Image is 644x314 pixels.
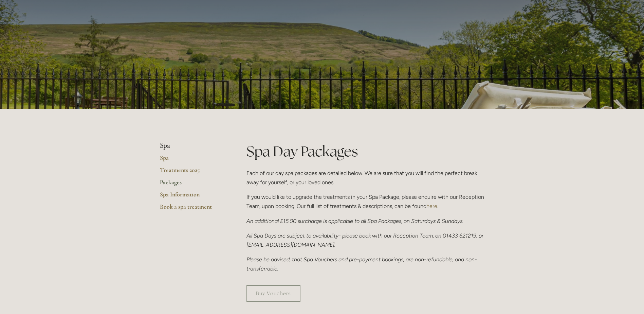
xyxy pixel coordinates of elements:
[160,191,225,203] a: Spa Information
[160,178,225,191] a: Packages
[246,218,463,224] em: An additional £15.00 surcharge is applicable to all Spa Packages, on Saturdays & Sundays.
[246,192,484,211] p: If you would like to upgrade the treatments in your Spa Package, please enquire with our Receptio...
[160,141,225,150] li: Spa
[160,154,225,166] a: Spa
[246,285,300,302] a: Buy Vouchers
[160,203,225,215] a: Book a spa treatment
[160,166,225,178] a: Treatments 2025
[426,203,437,209] a: here
[246,141,484,161] h1: Spa Day Packages
[246,232,485,248] em: All Spa Days are subject to availability- please book with our Reception Team, on 01433 621219, o...
[246,169,484,187] p: Each of our day spa packages are detailed below. We are sure that you will find the perfect break...
[246,256,477,272] em: Please be advised, that Spa Vouchers and pre-payment bookings, are non-refundable, and non-transf...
